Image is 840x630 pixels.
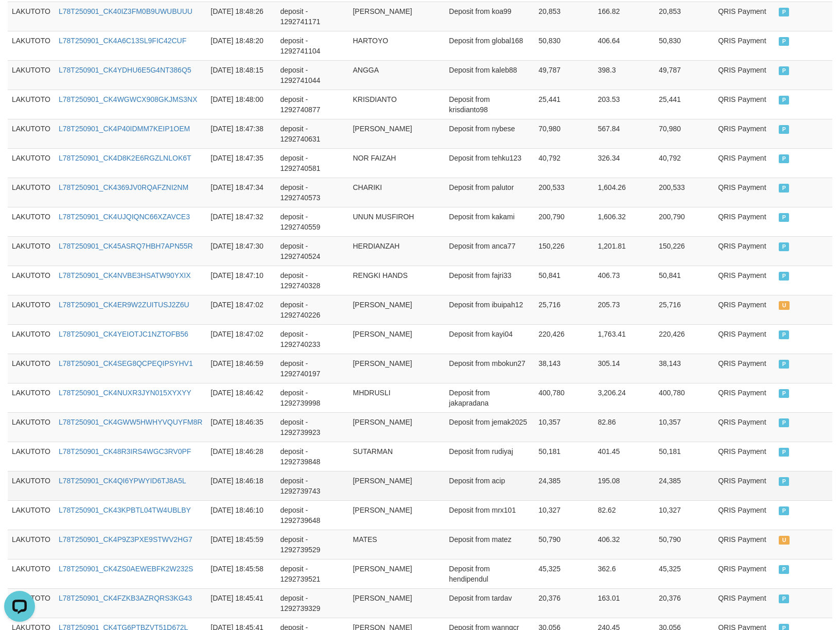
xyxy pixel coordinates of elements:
[593,148,655,178] td: 326.34
[276,266,348,295] td: deposit - 1292740328
[8,60,55,90] td: LAKUTOTO
[714,31,775,60] td: QRIS Payment
[206,442,276,471] td: [DATE] 18:46:28
[59,418,202,426] a: L78T250901_CK4GWW5HWHYVQUYFM8R
[206,500,276,530] td: [DATE] 18:46:10
[445,471,534,500] td: Deposit from acip
[348,559,445,588] td: [PERSON_NAME]
[445,2,534,31] td: Deposit from koa99
[779,448,789,457] span: PAID
[276,31,348,60] td: deposit - 1292741104
[276,588,348,618] td: deposit - 1292739329
[206,178,276,207] td: [DATE] 18:47:34
[714,90,775,119] td: QRIS Payment
[779,594,789,603] span: PAID
[348,90,445,119] td: KRISDIANTO
[59,271,191,279] a: L78T250901_CK4NVBE3HSATW90YXIX
[714,2,775,31] td: QRIS Payment
[714,148,775,178] td: QRIS Payment
[593,266,655,295] td: 406.73
[276,500,348,530] td: deposit - 1292739648
[445,266,534,295] td: Deposit from fajri33
[276,207,348,236] td: deposit - 1292740559
[8,90,55,119] td: LAKUTOTO
[779,389,789,398] span: PAID
[779,8,789,16] span: PAID
[445,236,534,266] td: Deposit from anca77
[206,324,276,354] td: [DATE] 18:47:02
[8,119,55,148] td: LAKUTOTO
[206,530,276,559] td: [DATE] 18:45:59
[59,154,191,162] a: L78T250901_CK4D8K2E6RGZLNLOK6T
[8,559,55,588] td: LAKUTOTO
[593,60,655,90] td: 398.3
[714,383,775,412] td: QRIS Payment
[348,295,445,324] td: [PERSON_NAME]
[534,442,593,471] td: 50,181
[445,295,534,324] td: Deposit from ibuipah12
[348,442,445,471] td: SUTARMAN
[59,301,189,309] a: L78T250901_CK4ER9W2ZUITUSJ2Z6U
[8,236,55,266] td: LAKUTOTO
[593,559,655,588] td: 362.6
[534,266,593,295] td: 50,841
[445,559,534,588] td: Deposit from hendipendul
[8,500,55,530] td: LAKUTOTO
[8,266,55,295] td: LAKUTOTO
[348,236,445,266] td: HERDIANZAH
[206,383,276,412] td: [DATE] 18:46:42
[534,119,593,148] td: 70,980
[8,412,55,442] td: LAKUTOTO
[534,31,593,60] td: 50,830
[206,266,276,295] td: [DATE] 18:47:10
[276,471,348,500] td: deposit - 1292739743
[8,383,55,412] td: LAKUTOTO
[348,119,445,148] td: [PERSON_NAME]
[206,2,276,31] td: [DATE] 18:48:26
[593,383,655,412] td: 3,206.24
[593,31,655,60] td: 406.64
[348,31,445,60] td: HARTOYO
[59,7,192,15] a: L78T250901_CK40IZ3FM0B9UWUBUUU
[8,148,55,178] td: LAKUTOTO
[276,60,348,90] td: deposit - 1292741044
[348,471,445,500] td: [PERSON_NAME]
[779,37,789,46] span: PAID
[593,471,655,500] td: 195.08
[59,565,193,573] a: L78T250901_CK4ZS0AEWEBFK2W232S
[779,301,789,310] span: UNPAID
[714,354,775,383] td: QRIS Payment
[714,207,775,236] td: QRIS Payment
[534,148,593,178] td: 40,792
[206,90,276,119] td: [DATE] 18:48:00
[714,60,775,90] td: QRIS Payment
[276,324,348,354] td: deposit - 1292740233
[59,37,186,45] a: L78T250901_CK4A6C13SL9FIC42CUF
[445,412,534,442] td: Deposit from jemak2025
[445,530,534,559] td: Deposit from matez
[445,148,534,178] td: Deposit from tehku123
[714,588,775,618] td: QRIS Payment
[445,354,534,383] td: Deposit from mbokun27
[534,295,593,324] td: 25,716
[593,500,655,530] td: 82.62
[348,588,445,618] td: [PERSON_NAME]
[59,242,193,250] a: L78T250901_CK45ASRQ7HBH7APN55R
[8,207,55,236] td: LAKUTOTO
[534,178,593,207] td: 200,533
[655,178,714,207] td: 200,533
[59,535,192,544] a: L78T250901_CK4P9Z3PXE9STWV2HG7
[655,60,714,90] td: 49,787
[714,295,775,324] td: QRIS Payment
[714,471,775,500] td: QRIS Payment
[655,559,714,588] td: 45,325
[59,506,191,514] a: L78T250901_CK43KPBTL04TW4UBLBY
[534,530,593,559] td: 50,790
[593,588,655,618] td: 163.01
[593,412,655,442] td: 82.86
[276,354,348,383] td: deposit - 1292740197
[593,236,655,266] td: 1,201.81
[655,236,714,266] td: 150,226
[779,242,789,251] span: PAID
[59,594,192,602] a: L78T250901_CK4FZKB3AZRQRS3KG43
